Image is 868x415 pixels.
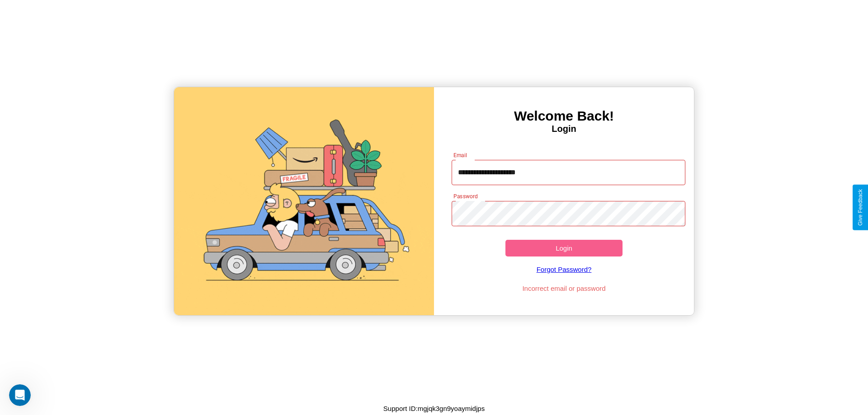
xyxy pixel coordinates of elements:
button: Login [505,240,623,256]
div: Give Feedback [857,189,863,226]
h4: Login [434,124,694,134]
iframe: Intercom live chat [9,384,31,406]
label: Email [453,151,467,159]
p: Incorrect email or password [447,282,681,294]
p: Support ID: mgjqk3gn9yoaymidjps [383,402,485,415]
a: Forgot Password? [447,256,681,282]
h3: Welcome Back! [434,108,694,124]
label: Password [453,192,477,200]
img: gif [174,87,434,315]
